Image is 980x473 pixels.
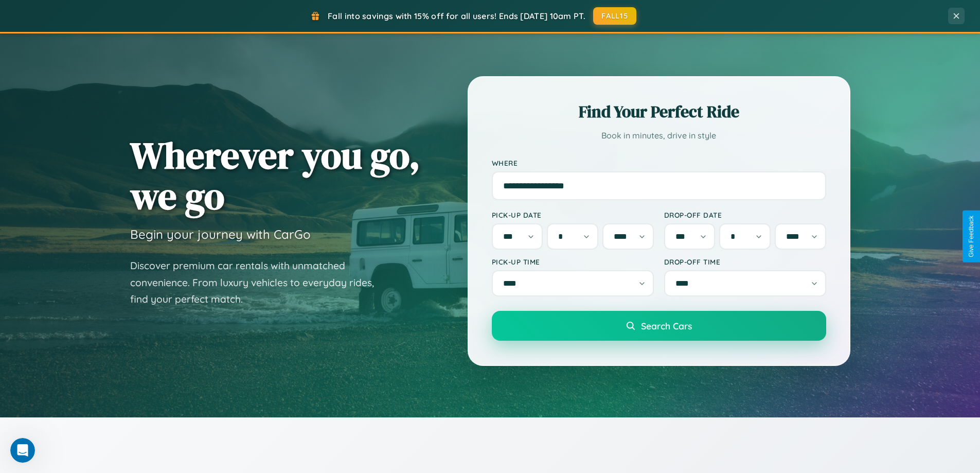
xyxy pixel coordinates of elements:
label: Pick-up Time [492,257,654,266]
span: Search Cars [641,320,692,331]
p: Book in minutes, drive in style [492,128,826,143]
iframe: Intercom live chat [10,438,35,463]
h1: Wherever you go, we go [130,135,420,216]
button: FALL15 [593,7,636,25]
label: Drop-off Date [664,211,826,219]
p: Discover premium car rentals with unmatched convenience. From luxury vehicles to everyday rides, ... [130,257,387,308]
label: Pick-up Date [492,211,654,219]
button: Search Cars [492,311,826,341]
label: Where [492,159,826,167]
h2: Find Your Perfect Ride [492,100,826,123]
span: Fall into savings with 15% off for all users! Ends [DATE] 10am PT. [328,11,585,21]
label: Drop-off Time [664,257,826,266]
h3: Begin your journey with CarGo [130,226,311,242]
div: Give Feedback [968,216,975,257]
